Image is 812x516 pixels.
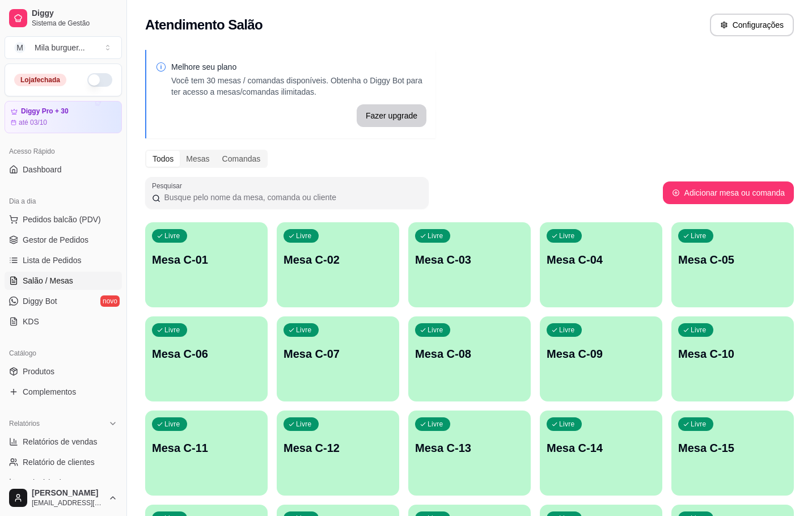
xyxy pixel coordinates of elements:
button: Select a team [5,36,122,59]
a: Lista de Pedidos [5,251,122,269]
a: Relatórios de vendas [5,433,122,451]
p: Livre [559,420,575,429]
button: LivreMesa C-15 [671,411,794,496]
div: Mila burguer ... [35,42,85,53]
p: Mesa C-10 [678,346,787,362]
a: Diggy Botnovo [5,292,122,310]
span: Sistema de Gestão [32,19,117,28]
p: Mesa C-09 [547,346,655,362]
div: Dia a dia [5,192,122,210]
label: Pesquisar [152,181,186,191]
div: Acesso Rápido [5,142,122,160]
p: Livre [691,325,707,335]
p: Livre [428,325,443,335]
p: Livre [164,325,180,335]
button: [PERSON_NAME][EMAIL_ADDRESS][DOMAIN_NAME] [5,484,122,511]
a: Produtos [5,362,122,380]
button: LivreMesa C-13 [408,411,531,496]
p: Livre [691,231,707,240]
div: Catálogo [5,344,122,362]
button: Adicionar mesa ou comanda [663,181,794,204]
p: Mesa C-12 [284,440,392,456]
p: Livre [296,325,312,335]
p: Mesa C-02 [284,252,392,268]
span: Produtos [23,366,54,377]
p: Mesa C-05 [678,252,787,268]
button: LivreMesa C-01 [145,222,268,307]
span: KDS [23,316,39,327]
a: Diggy Pro + 30até 03/10 [5,101,122,133]
p: Mesa C-15 [678,440,787,456]
p: Mesa C-01 [152,252,261,268]
h2: Atendimento Salão [145,16,263,34]
p: Mesa C-03 [415,252,524,268]
p: Livre [559,231,575,240]
a: Complementos [5,383,122,401]
span: Complementos [23,386,76,397]
span: Diggy Bot [23,295,57,307]
span: [PERSON_NAME] [32,488,104,498]
p: Livre [428,231,443,240]
a: Relatório de mesas [5,473,122,492]
button: Fazer upgrade [357,104,426,127]
span: Relatórios de vendas [23,436,98,447]
span: [EMAIL_ADDRESS][DOMAIN_NAME] [32,498,104,507]
button: LivreMesa C-04 [540,222,662,307]
span: Gestor de Pedidos [23,234,88,246]
button: LivreMesa C-05 [671,222,794,307]
span: Relatórios [9,419,40,428]
div: Todos [146,151,180,167]
button: LivreMesa C-12 [277,411,399,496]
p: Livre [164,420,180,429]
p: Mesa C-04 [547,252,655,268]
p: Livre [691,420,707,429]
p: Mesa C-14 [547,440,655,456]
p: Livre [559,325,575,335]
p: Mesa C-11 [152,440,261,456]
span: Diggy [32,9,117,19]
span: Relatório de clientes [23,456,95,468]
p: Livre [296,231,312,240]
p: Você tem 30 mesas / comandas disponíveis. Obtenha o Diggy Bot para ter acesso a mesas/comandas il... [171,75,426,98]
p: Livre [164,231,180,240]
button: LivreMesa C-08 [408,316,531,401]
p: Mesa C-06 [152,346,261,362]
p: Livre [428,420,443,429]
button: LivreMesa C-03 [408,222,531,307]
button: LivreMesa C-09 [540,316,662,401]
button: LivreMesa C-10 [671,316,794,401]
p: Livre [296,420,312,429]
button: LivreMesa C-14 [540,411,662,496]
button: LivreMesa C-02 [277,222,399,307]
p: Melhore seu plano [171,61,426,73]
a: KDS [5,312,122,331]
button: Pedidos balcão (PDV) [5,210,122,229]
a: Gestor de Pedidos [5,231,122,249]
article: até 03/10 [19,118,47,127]
a: Salão / Mesas [5,272,122,290]
span: Lista de Pedidos [23,255,82,266]
a: Dashboard [5,160,122,179]
button: LivreMesa C-06 [145,316,268,401]
a: Relatório de clientes [5,453,122,471]
span: Dashboard [23,164,62,175]
span: M [14,42,26,53]
input: Pesquisar [160,192,422,203]
button: LivreMesa C-11 [145,411,268,496]
div: Mesas [180,151,215,167]
span: Salão / Mesas [23,275,73,286]
button: Configurações [710,14,794,36]
p: Mesa C-07 [284,346,392,362]
p: Mesa C-08 [415,346,524,362]
button: LivreMesa C-07 [277,316,399,401]
div: Comandas [216,151,267,167]
article: Diggy Pro + 30 [21,107,69,116]
a: DiggySistema de Gestão [5,5,122,32]
button: Alterar Status [87,73,112,87]
div: Loja fechada [14,74,66,86]
span: Pedidos balcão (PDV) [23,214,101,225]
span: Relatório de mesas [23,477,91,488]
p: Mesa C-13 [415,440,524,456]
